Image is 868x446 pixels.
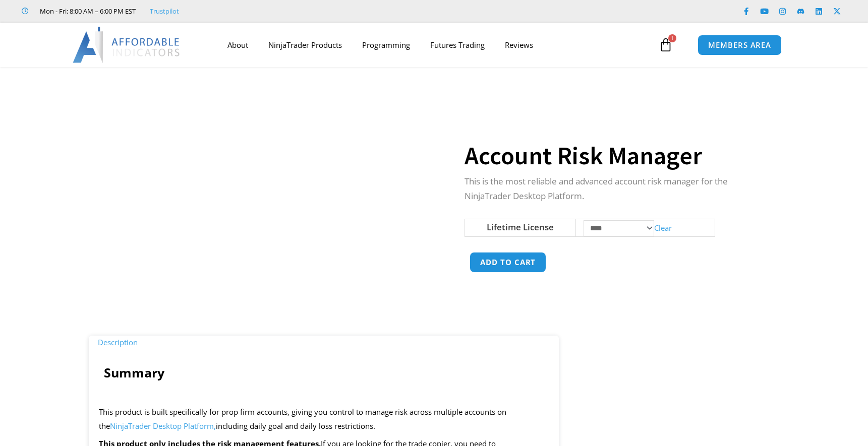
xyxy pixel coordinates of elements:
[150,5,179,17] a: Trustpilot
[668,34,676,42] span: 1
[708,41,771,49] span: MEMBERS AREA
[654,222,672,232] a: Clear options
[258,33,352,56] a: NinjaTrader Products
[37,5,136,17] span: Mon - Fri: 8:00 AM – 6:00 PM EST
[73,27,181,63] img: LogoAI | Affordable Indicators – NinjaTrader
[104,365,544,380] h4: Summary
[217,33,258,56] a: About
[110,421,216,431] a: NinjaTrader Desktop Platform,
[89,331,147,353] a: Description
[465,138,759,173] h1: Account Risk Manager
[465,174,759,204] p: This is the most reliable and advanced account risk manager for the NinjaTrader Desktop Platform.
[420,33,495,56] a: Futures Trading
[495,33,543,56] a: Reviews
[217,33,656,56] nav: Menu
[644,30,688,59] a: 1
[487,221,554,233] label: Lifetime License
[698,35,782,55] a: MEMBERS AREA
[352,33,420,56] a: Programming
[470,252,546,273] button: Add to cart
[99,405,549,433] p: This product is built specifically for prop firm accounts, giving you control to manage risk acro...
